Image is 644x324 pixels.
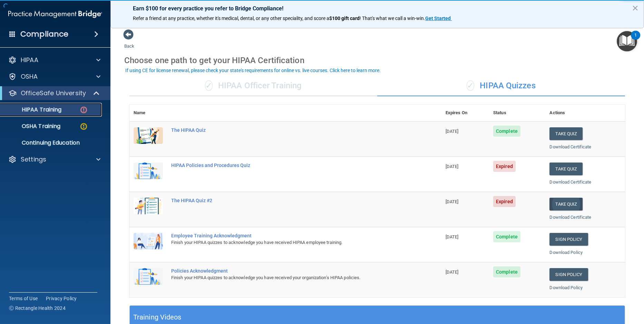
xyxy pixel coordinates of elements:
[549,179,591,185] a: Download Certificate
[489,105,545,121] th: Status
[79,122,88,131] img: warning-circle.0cc9ac19.png
[549,250,583,255] a: Download Policy
[171,238,407,247] div: Finish your HIPAA quizzes to acknowledge you have received HIPAA employee training.
[493,231,520,242] span: Complete
[171,274,407,282] div: Finish your HIPAA quizzes to acknowledge you have received your organization’s HIPAA policies.
[4,139,99,146] p: Continuing Education
[46,295,77,302] a: Privacy Policy
[617,31,637,51] button: Open Resource Center, 1 new notification
[205,80,213,91] span: ✓
[446,234,459,239] span: [DATE]
[360,16,425,21] span: ! That's what we call a win-win.
[21,72,38,81] p: OSHA
[634,35,637,44] div: 1
[549,285,583,290] a: Download Policy
[377,76,625,96] div: HIPAA Quizzes
[124,35,134,49] a: Back
[9,295,38,302] a: Terms of Use
[124,50,630,70] div: Choose one path to get your HIPAA Certification
[133,311,182,323] h5: Training Videos
[21,155,46,164] p: Settings
[493,161,516,172] span: Expired
[549,268,588,281] a: Sign Policy
[171,198,407,203] div: The HIPAA Quiz #2
[133,5,622,12] p: Earn $100 for every practice you refer to Bridge Compliance!
[129,105,167,121] th: Name
[545,105,625,121] th: Actions
[171,163,407,168] div: HIPAA Policies and Procedures Quiz
[20,29,68,39] h4: Compliance
[8,56,100,64] a: HIPAA
[8,7,102,21] img: PMB logo
[425,16,452,21] a: Get Started
[467,80,474,91] span: ✓
[171,127,407,133] div: The HIPAA Quiz
[493,126,520,137] span: Complete
[549,215,591,220] a: Download Certificate
[493,266,520,277] span: Complete
[125,68,381,73] div: If using CE for license renewal, please check your state's requirements for online vs. live cours...
[425,16,451,21] strong: Get Started
[549,127,583,140] button: Take Quiz
[8,155,100,164] a: Settings
[446,199,459,204] span: [DATE]
[171,233,407,238] div: Employee Training Acknowledgment
[8,72,100,81] a: OSHA
[171,268,407,274] div: Policies Acknowledgment
[441,105,489,121] th: Expires On
[4,106,61,113] p: HIPAA Training
[79,106,88,114] img: danger-circle.6113f641.png
[549,198,583,210] button: Take Quiz
[632,2,638,13] button: Close
[446,269,459,275] span: [DATE]
[21,89,86,97] p: OfficeSafe University
[329,16,360,21] strong: $100 gift card
[21,56,38,64] p: HIPAA
[446,129,459,134] span: [DATE]
[549,144,591,149] a: Download Certificate
[446,164,459,169] span: [DATE]
[124,67,382,74] button: If using CE for license renewal, please check your state's requirements for online vs. live cours...
[549,233,588,246] a: Sign Policy
[4,123,60,130] p: OSHA Training
[549,163,583,175] button: Take Quiz
[129,76,377,96] div: HIPAA Officer Training
[493,196,516,207] span: Expired
[8,89,100,97] a: OfficeSafe University
[133,16,329,21] span: Refer a friend at any practice, whether it's medical, dental, or any other speciality, and score a
[9,305,66,312] span: Ⓒ Rectangle Health 2024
